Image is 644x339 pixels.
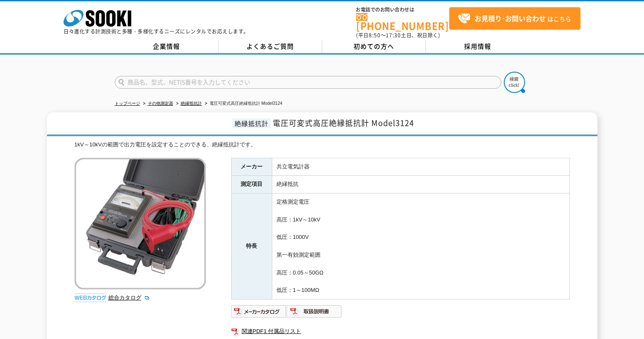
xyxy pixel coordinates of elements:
[386,31,401,39] span: 17:30
[354,42,394,51] span: 初めての方へ
[356,13,449,31] a: [PHONE_NUMBER]
[504,72,525,93] img: btn_search.png
[369,31,381,39] span: 8:50
[475,13,546,23] strong: お見積り･お問い合わせ
[273,117,414,129] span: 電圧可変式高圧絶縁抵抗計 Model3124
[203,99,282,108] li: 電圧可変式高圧絶縁抵抗計 Model3124
[272,176,569,193] td: 絶縁抵抗
[231,158,272,176] th: メーカー
[458,12,571,25] span: はこちら
[75,294,106,302] img: webカタログ
[356,31,440,39] span: (平日 ～ 土日、祝日除く)
[287,310,342,317] a: 取扱説明書
[322,40,426,53] a: 初めての方へ
[272,193,569,300] td: 定格測定電圧 高圧：1kV～10kV 低圧：1000V 第一有効測定範囲 高圧：0.05～50GΩ 低圧：1～100MΩ
[115,76,501,89] input: 商品名、型式、NETIS番号を入力してください
[115,40,218,53] a: 企業情報
[231,305,287,318] img: メーカーカタログ
[356,7,449,12] span: お電話でのお問い合わせは
[449,7,580,30] a: お見積り･お問い合わせはこちら
[75,158,206,289] img: 電圧可変式高圧絶縁抵抗計 Model3124
[108,294,150,301] a: 総合カタログ
[426,40,530,53] a: 採用情報
[115,101,140,106] a: トップページ
[231,193,272,300] th: 特長
[231,326,570,337] a: 関連PDF1 付属品リスト
[272,158,569,176] td: 共立電気計器
[231,176,272,193] th: 測定項目
[218,40,322,53] a: よくあるご質問
[231,310,287,317] a: メーカーカタログ
[64,29,249,34] p: 日々進化する計測技術と多種・多様化するニーズにレンタルでお応えします。
[232,118,271,128] span: 絶縁抵抗計
[75,140,570,149] div: 1kV～10kVの範囲で出力電圧を設定することのできる、絶縁抵抗計です。
[148,101,173,106] a: その他測定器
[287,305,342,318] img: 取扱説明書
[181,101,202,106] a: 絶縁抵抗計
